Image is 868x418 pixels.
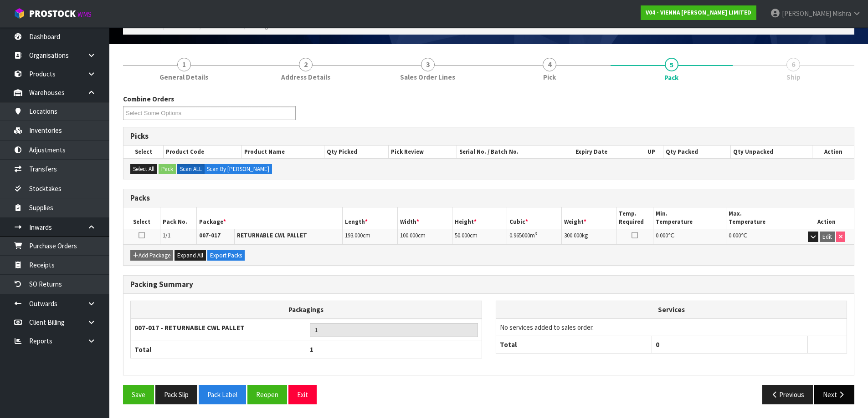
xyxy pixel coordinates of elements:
[207,250,245,261] button: Export Packs
[653,229,726,245] td: ℃
[726,229,799,245] td: ℃
[543,58,556,71] span: 4
[177,58,191,71] span: 1
[130,280,847,289] h3: Packing Summary
[799,207,854,229] th: Action
[762,385,813,404] button: Previous
[496,301,847,318] th: Services
[507,229,562,245] td: m
[535,231,537,237] sup: 3
[310,345,313,354] span: 1
[130,164,157,175] button: Select All
[130,132,847,141] h3: Picks
[131,341,306,358] th: Total
[247,385,287,404] button: Reopen
[786,58,800,71] span: 6
[814,385,854,404] button: Next
[562,207,616,229] th: Weight
[196,207,343,229] th: Package
[159,164,176,175] button: Pack
[123,146,164,158] th: Select
[730,146,812,158] th: Qty Unpacked
[496,336,652,353] th: Total
[729,232,741,239] span: 0.000
[646,9,751,16] strong: V04 - VIENNA [PERSON_NAME] LIMITED
[664,73,678,82] span: Pack
[345,232,363,239] span: 193.000
[653,207,726,229] th: Min. Temperature
[641,5,756,20] a: V04 - VIENNA [PERSON_NAME] LIMITED
[237,232,307,239] strong: RETURNABLE CWL PALLET
[573,146,640,158] th: Expiry Date
[832,9,851,18] span: Mishra
[457,146,573,158] th: Serial No. / Batch No.
[199,232,221,239] strong: 007-017
[564,232,582,239] span: 300.000
[562,229,616,245] td: kg
[163,232,170,239] span: 1/1
[123,207,160,229] th: Select
[159,72,208,82] span: General Details
[786,72,801,82] span: Ship
[509,232,530,239] span: 0.965000
[452,229,507,245] td: cm
[656,340,659,349] span: 0
[288,385,317,404] button: Exit
[204,164,272,175] label: Scan By [PERSON_NAME]
[782,9,831,18] span: [PERSON_NAME]
[656,232,668,239] span: 0.000
[175,250,206,261] button: Expand All
[663,146,730,158] th: Qty Packed
[455,232,470,239] span: 50.000
[812,146,854,158] th: Action
[29,8,76,20] span: ProStock
[343,229,397,245] td: cm
[177,252,203,259] span: Expand All
[242,146,324,158] th: Product Name
[164,146,242,158] th: Product Code
[299,58,313,71] span: 2
[155,385,197,404] button: Pack Slip
[665,58,678,71] span: 5
[543,72,556,82] span: Pick
[389,146,457,158] th: Pick Review
[199,385,246,404] button: Pack Label
[131,301,482,319] th: Packagings
[281,72,330,82] span: Address Details
[496,318,847,336] td: No services added to sales order.
[177,164,205,175] label: Scan ALL
[726,207,799,229] th: Max. Temperature
[134,323,245,332] strong: 007-017 - RETURNABLE CWL PALLET
[616,207,653,229] th: Temp. Required
[507,207,562,229] th: Cubic
[820,232,835,242] button: Edit
[130,250,173,261] button: Add Package
[130,194,847,202] h3: Packs
[123,385,154,404] button: Save
[640,146,663,158] th: UP
[324,146,389,158] th: Qty Picked
[123,94,174,104] label: Combine Orders
[123,87,854,412] span: Pack
[77,10,92,19] small: WMS
[397,229,452,245] td: cm
[343,207,397,229] th: Length
[14,8,25,19] img: cube-alt.png
[400,72,455,82] span: Sales Order Lines
[160,207,196,229] th: Pack No.
[397,207,452,229] th: Width
[421,58,435,71] span: 3
[400,232,418,239] span: 100.000
[452,207,507,229] th: Height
